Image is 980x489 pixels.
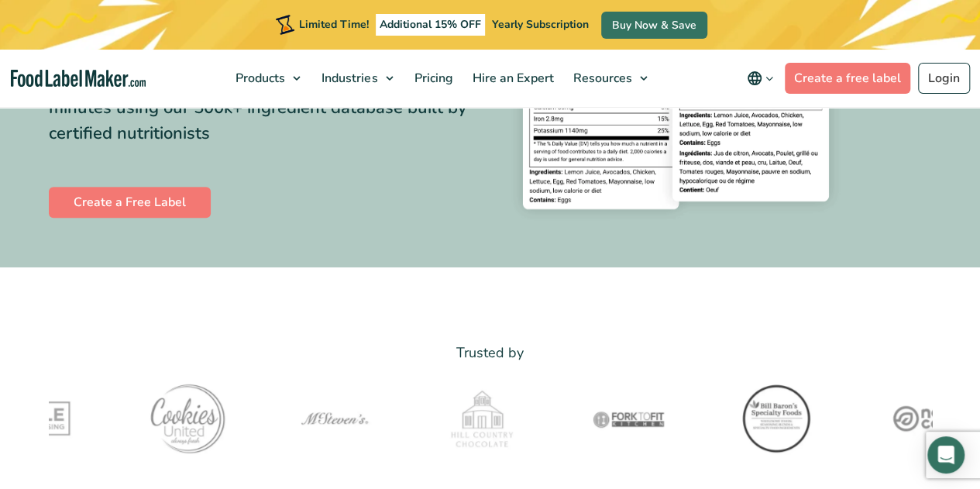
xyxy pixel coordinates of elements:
[467,70,555,87] span: Hire an Expert
[563,50,655,107] a: Resources
[49,187,211,218] a: Create a Free Label
[785,63,910,94] a: Create a free label
[601,12,707,39] a: Buy Now & Save
[409,70,454,87] span: Pricing
[317,70,379,87] span: Industries
[404,50,459,107] a: Pricing
[312,50,401,107] a: Industries
[568,70,633,87] span: Resources
[49,342,932,364] p: Trusted by
[492,17,589,32] span: Yearly Subscription
[927,436,965,474] div: Open Intercom Messenger
[299,17,369,32] span: Limited Time!
[231,70,287,87] span: Products
[226,50,308,107] a: Products
[49,70,479,146] div: Save time and money, create your own label in minutes using our 500k+ ingredient database built b...
[462,50,559,107] a: Hire an Expert
[376,14,485,36] span: Additional 15% OFF
[918,63,970,94] a: Login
